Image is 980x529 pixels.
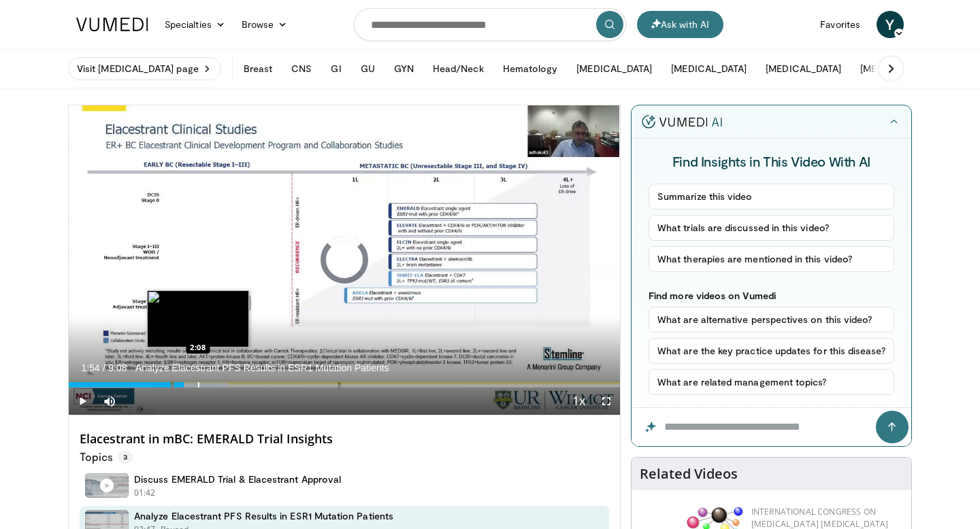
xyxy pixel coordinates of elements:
[649,152,894,170] h4: Find Insights in This Video With AI
[323,55,349,82] button: GI
[80,450,133,464] p: Topics
[147,290,249,347] img: image.jpeg
[495,55,566,82] button: Hematology
[96,388,123,415] button: Mute
[640,466,738,482] h4: Related Videos
[81,362,99,373] span: 1:54
[649,338,894,364] button: What are the key practice updates for this disease?
[632,408,911,446] input: Question for the AI
[76,18,148,31] img: VuMedi Logo
[566,388,593,415] button: Playback Rate
[877,11,904,38] a: Y
[386,55,422,82] button: GYN
[69,105,620,415] video-js: Video Player
[649,246,894,272] button: What therapies are mentioned in this video?
[593,388,620,415] button: Fullscreen
[568,55,660,82] button: [MEDICAL_DATA]
[134,487,156,499] p: 01:42
[649,307,894,332] button: What are alternative perspectives on this video?
[118,450,133,464] span: 3
[233,11,296,38] a: Browse
[235,55,280,82] button: Breast
[663,55,755,82] button: [MEDICAL_DATA]
[649,290,894,301] p: Find more videos on Vumedi
[852,55,944,82] button: [MEDICAL_DATA]
[68,57,221,80] a: Visit [MEDICAL_DATA] page
[103,362,105,373] span: /
[757,55,849,82] button: [MEDICAL_DATA]
[69,382,620,388] div: Progress Bar
[649,215,894,241] button: What trials are discussed in this video?
[157,11,233,38] a: Specialties
[649,369,894,395] button: What are related management topics?
[134,510,393,522] h4: Analyze Elacestrant PFS Results in ESR1 Mutation Patients
[80,432,609,447] h4: Elacestrant in mBC: EMERALD Trial Insights
[637,11,723,38] button: Ask with AI
[425,55,492,82] button: Head/Neck
[135,362,389,374] span: Analyze Elacestrant PFS Results in ESR1 Mutation Patients
[812,11,868,38] a: Favorites
[353,55,383,82] button: GU
[649,184,894,209] button: Summarize this video
[283,55,320,82] button: CNS
[108,362,127,373] span: 9:08
[134,473,341,485] h4: Discuss EMERALD Trial & Elacestrant Approval
[642,115,722,129] img: vumedi-ai-logo.v2.svg
[69,388,96,415] button: Play
[354,8,626,41] input: Search topics, interventions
